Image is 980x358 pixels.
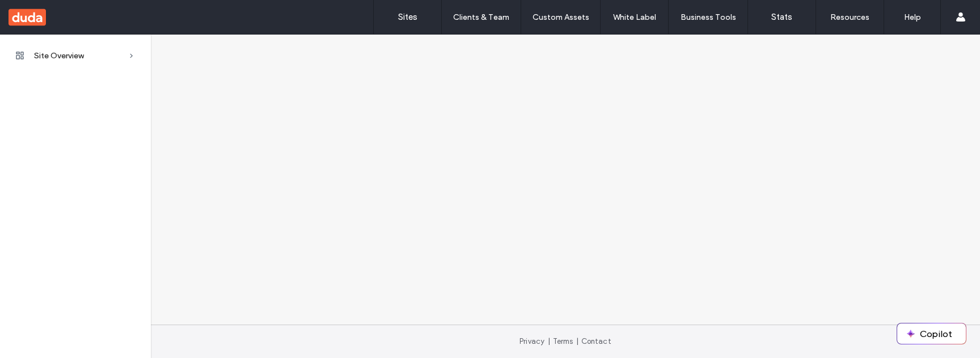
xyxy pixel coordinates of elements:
[613,12,656,22] label: White Label
[553,337,573,346] a: Terms
[681,12,736,22] label: Business Tools
[519,337,544,346] a: Privacy
[34,51,84,61] span: Site Overview
[830,12,869,22] label: Resources
[904,12,921,22] label: Help
[398,12,417,22] label: Sites
[771,12,792,22] label: Stats
[897,323,966,344] button: Copilot
[533,12,589,22] label: Custom Assets
[581,337,611,346] a: Contact
[576,337,578,346] span: |
[548,337,550,346] span: |
[453,12,509,22] label: Clients & Team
